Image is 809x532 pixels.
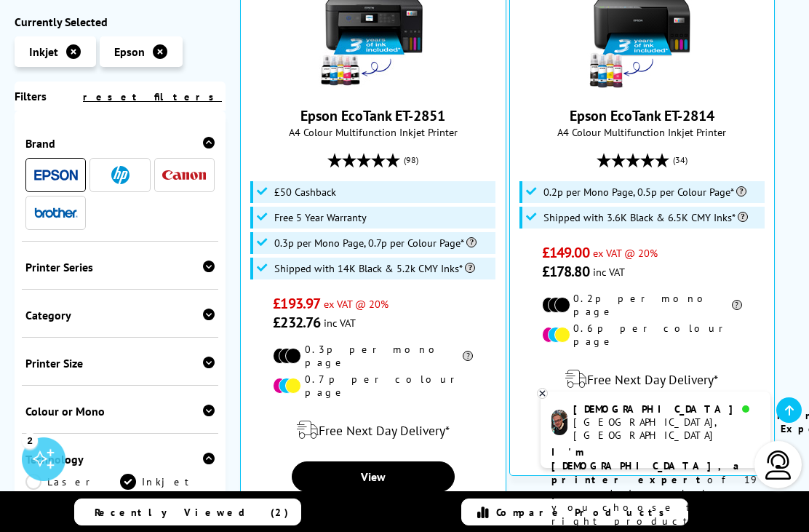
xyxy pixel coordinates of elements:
img: Epson [34,170,78,180]
span: £232.76 [273,313,320,332]
a: View [292,461,455,492]
div: Brand [25,136,215,151]
a: Laser [25,474,120,490]
span: inc VAT [593,265,625,279]
span: £193.97 [273,294,320,313]
span: ex VAT @ 20% [593,246,658,260]
span: Inkjet [29,44,58,59]
img: Canon [162,170,206,180]
a: Epson EcoTank ET-2851 [300,106,445,125]
span: 0.2p per Mono Page, 0.5p per Colour Page* [543,186,746,198]
span: Shipped with 3.6K Black & 6.5K CMY Inks* [543,212,748,223]
span: 0.3p per Mono Page, 0.7p per Colour Page* [274,237,477,249]
div: modal_delivery [517,359,768,400]
div: Colour or Mono [25,404,215,418]
span: Compare Products [496,506,672,519]
span: A4 Colour Multifunction Inkjet Printer [517,125,768,139]
span: (34) [673,146,688,174]
div: Technology [25,452,215,467]
a: Epson EcoTank ET-2851 [319,80,428,95]
a: Epson EcoTank ET-2814 [570,106,714,125]
img: chris-livechat.png [551,410,567,435]
a: Compare Products [461,499,688,525]
div: Category [25,308,215,322]
li: 0.7p per colour page [273,373,473,399]
div: Currently Selected [15,15,226,29]
li: 0.6p per colour page [542,322,742,348]
a: Epson EcoTank ET-2814 [587,80,696,95]
div: 2 [22,432,38,448]
span: ex VAT @ 20% [324,297,388,311]
span: A4 Colour Multifunction Inkjet Printer [248,125,498,139]
a: Canon [162,166,206,184]
div: [GEOGRAPHIC_DATA], [GEOGRAPHIC_DATA] [573,416,759,442]
img: HP [111,166,129,184]
span: Filters [15,89,47,103]
span: inc VAT [324,316,356,330]
span: (98) [404,146,418,174]
div: [DEMOGRAPHIC_DATA] [573,402,759,416]
li: 0.3p per mono page [273,343,473,369]
a: Recently Viewed (2) [74,499,301,525]
span: Free 5 Year Warranty [274,212,367,223]
a: reset filters [83,90,222,103]
span: £178.80 [542,262,589,281]
a: Inkjet [120,474,215,490]
a: HP [98,166,142,184]
span: Shipped with 14K Black & 5.2k CMY Inks* [274,263,475,274]
b: I'm [DEMOGRAPHIC_DATA], a printer expert [551,445,744,486]
p: of 19 years! I can help you choose the right product [551,445,760,528]
div: Printer Size [25,356,215,370]
img: Brother [34,207,78,218]
li: 0.2p per mono page [542,292,742,318]
span: £149.00 [542,243,589,262]
a: Epson [34,166,78,184]
span: Recently Viewed (2) [95,506,289,519]
span: Epson [114,44,145,59]
img: user-headset-light.svg [764,450,793,480]
div: modal_delivery [248,410,498,450]
div: Printer Series [25,260,215,274]
a: Brother [34,204,78,222]
span: £50 Cashback [274,186,336,198]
